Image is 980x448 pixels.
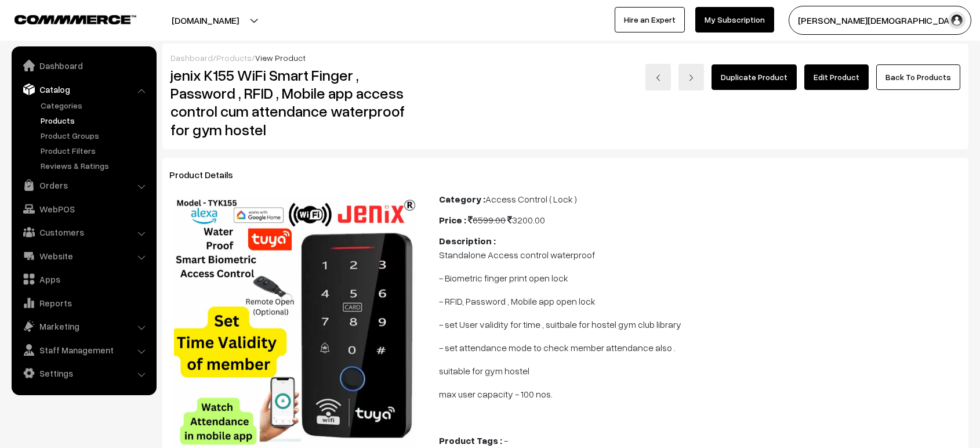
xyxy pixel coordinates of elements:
b: Price : [439,214,466,226]
span: View Product [255,53,306,63]
span: 6599.00 [468,214,506,226]
p: max user capacity - 100 nos. [439,387,961,401]
a: Apps [14,269,153,290]
a: Reports [14,292,153,313]
button: [DOMAIN_NAME] [131,6,280,35]
a: Edit Product [804,64,869,90]
a: Catalog [14,79,153,100]
a: Products [38,114,153,127]
p: - set attendance mode to check member attendance also . [439,341,961,355]
img: user [948,12,966,29]
a: Hire an Expert [615,7,685,32]
p: - set User validity for time , suitbale for hostel gym club library [439,317,961,331]
a: Dashboard [170,53,213,63]
a: Product Groups [38,129,153,142]
b: Product Tags : [439,435,502,446]
p: - RFID, Password , Mobile app open lock [439,294,961,308]
p: Standalone Access control waterproof [439,248,961,262]
a: Website [14,245,153,266]
a: Marketing [14,316,153,337]
div: 3200.00 [439,213,961,227]
img: left-arrow.png [655,74,662,81]
a: Settings [14,363,153,384]
a: Duplicate Product [712,64,797,90]
a: Products [216,53,252,63]
p: suitable for gym hostel [439,364,961,378]
span: Product Details [169,169,247,180]
span: - [504,435,508,446]
div: / / [170,52,960,64]
img: right-arrow.png [688,74,695,81]
a: Categories [38,99,153,111]
a: COMMMERCE [14,12,116,26]
button: [PERSON_NAME][DEMOGRAPHIC_DATA] [789,6,971,35]
div: Access Control ( Lock ) [439,192,961,206]
a: Dashboard [14,55,153,76]
b: Description : [439,235,496,247]
a: Customers [14,222,153,243]
a: Product Filters [38,144,153,157]
b: Category : [439,193,485,205]
a: Orders [14,175,153,196]
a: My Subscription [695,7,774,32]
h2: jenix K155 WiFi Smart Finger , Password , RFID , Mobile app access control cum attendance waterpr... [170,66,422,139]
a: Staff Management [14,339,153,360]
a: WebPOS [14,198,153,219]
a: Back To Products [876,64,960,90]
p: - Biometric finger print open lock [439,271,961,285]
img: COMMMERCE [14,15,136,24]
a: Reviews & Ratings [38,160,153,172]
